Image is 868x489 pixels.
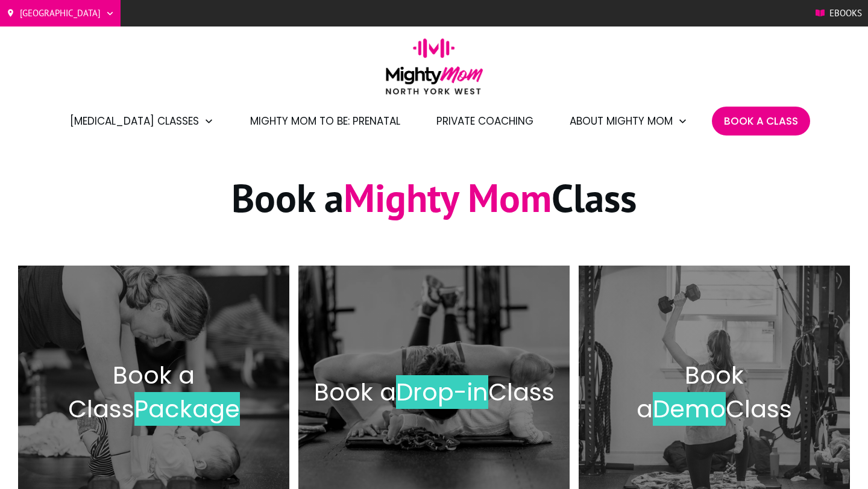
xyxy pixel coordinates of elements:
span: Mighty Mom [344,172,552,223]
a: Book A Class [724,111,798,131]
span: Class [726,392,792,426]
span: Demo [653,392,726,426]
h2: Book a Class [311,375,557,409]
span: Package [134,392,240,426]
span: Book a Class [68,358,195,426]
a: Ebooks [816,4,862,22]
a: Mighty Mom to Be: Prenatal [250,111,400,131]
a: [MEDICAL_DATA] Classes [70,111,214,131]
a: About Mighty Mom [570,111,688,131]
a: [GEOGRAPHIC_DATA] [6,4,115,22]
span: Book a [637,358,744,426]
h1: Book a Class [19,172,849,238]
a: Private Coaching [436,111,533,131]
span: [MEDICAL_DATA] Classes [70,111,199,131]
span: Drop-in [396,375,488,409]
span: [GEOGRAPHIC_DATA] [20,4,101,22]
span: About Mighty Mom [570,111,673,131]
span: Ebooks [829,4,862,22]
